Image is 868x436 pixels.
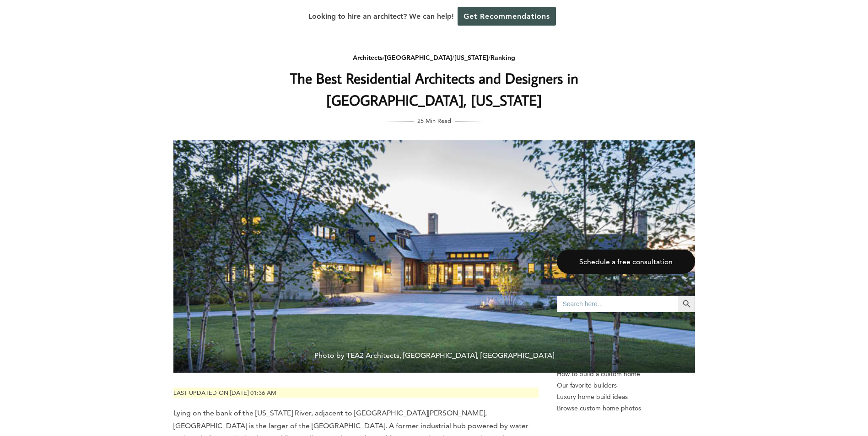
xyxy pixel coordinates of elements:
[458,7,556,26] a: Get Recommendations
[491,53,515,62] a: Ranking
[557,368,695,380] a: How to build a custom home
[417,116,451,126] span: 25 Min Read
[252,67,617,111] h1: The Best Residential Architects and Designers in [GEOGRAPHIC_DATA], [US_STATE]
[557,380,695,391] a: Our favorite builders
[353,53,383,62] a: Architects
[252,52,617,64] div: / / /
[173,388,539,398] p: Last updated on [DATE] 01:36 am
[385,53,452,62] a: [GEOGRAPHIC_DATA]
[557,391,695,403] a: Luxury home build ideas
[173,342,695,373] span: Photo by TEA2 Architects, [GEOGRAPHIC_DATA], [GEOGRAPHIC_DATA]
[454,53,488,62] a: [US_STATE]
[557,403,695,414] a: Browse custom home photos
